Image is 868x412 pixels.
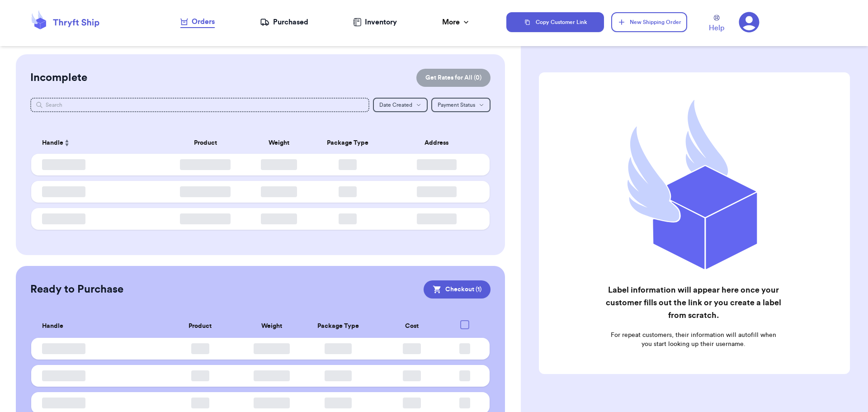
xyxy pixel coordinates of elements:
[709,23,724,33] span: Help
[709,15,724,33] a: Help
[260,17,308,28] a: Purchased
[30,98,370,112] input: Search
[373,98,428,112] button: Date Created
[611,12,687,32] button: New Shipping Order
[30,71,87,85] h2: Incomplete
[431,98,491,112] button: Payment Status
[416,69,491,87] button: Get Rates for All (0)
[438,102,475,108] span: Payment Status
[156,315,245,338] th: Product
[605,284,782,322] h2: Label information will appear here once your customer fills out the link or you create a label fr...
[353,17,397,28] a: Inventory
[424,280,491,298] button: Checkout (1)
[30,282,123,297] h2: Ready to Purchase
[605,331,782,349] p: For repeat customers, their information will autofill when you start looking up their username.
[506,12,604,32] button: Copy Customer Link
[63,137,71,148] button: Sort ascending
[298,315,378,338] th: Package Type
[42,322,63,331] span: Handle
[251,132,307,154] th: Weight
[442,17,471,28] div: More
[180,16,215,27] div: Orders
[42,138,63,148] span: Handle
[379,102,412,108] span: Date Created
[389,132,490,154] th: Address
[180,16,215,28] a: Orders
[306,132,389,154] th: Package Type
[378,315,445,338] th: Cost
[245,315,298,338] th: Weight
[160,132,251,154] th: Product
